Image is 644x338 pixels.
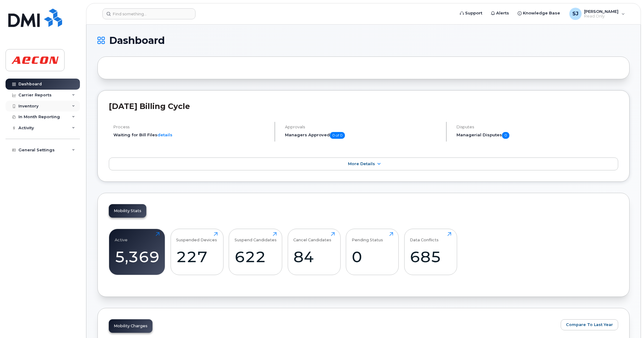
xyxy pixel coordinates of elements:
a: Cancel Candidates84 [293,232,335,271]
a: Pending Status0 [352,232,393,271]
a: Data Conflicts685 [410,232,451,271]
div: Pending Status [352,232,383,242]
a: details [157,132,172,137]
h5: Managerial Disputes [456,132,618,139]
span: 0 [502,132,509,139]
div: Cancel Candidates [293,232,331,242]
span: Compare To Last Year [566,322,613,328]
a: Suspended Devices227 [176,232,218,271]
div: Suspended Devices [176,232,217,242]
div: 0 [352,248,393,266]
div: 5,369 [115,248,160,266]
li: Waiting for Bill Files [113,132,269,138]
div: 227 [176,248,218,266]
span: Dashboard [109,36,165,45]
h4: Approvals [285,125,441,129]
div: Active [115,232,128,242]
a: Active5,369 [115,232,160,271]
div: 84 [293,248,335,266]
h5: Managers Approved [285,132,441,139]
div: 622 [235,248,277,266]
h4: Disputes [456,125,618,129]
span: 0 of 0 [330,132,345,139]
div: Suspend Candidates [235,232,277,242]
h2: [DATE] Billing Cycle [109,102,618,111]
button: Compare To Last Year [561,319,618,330]
div: 685 [410,248,451,266]
h4: Process [113,125,269,129]
span: More Details [348,161,375,166]
div: Data Conflicts [410,232,439,242]
a: Suspend Candidates622 [235,232,277,271]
